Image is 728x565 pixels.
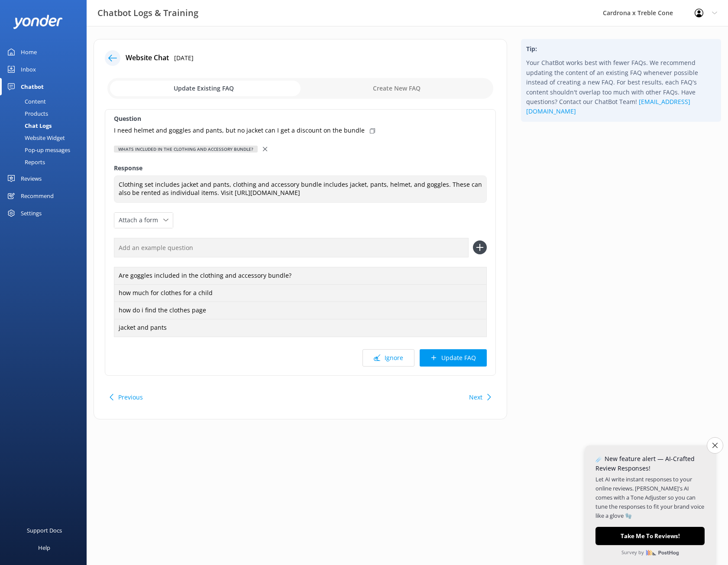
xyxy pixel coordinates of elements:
a: Products [5,107,87,120]
a: Reports [5,156,87,168]
button: Update FAQ [420,349,487,367]
div: Help [38,539,50,556]
a: Content [5,95,87,107]
h3: Chatbot Logs & Training [97,6,198,20]
h4: Website Chat [126,52,169,64]
div: Content [5,95,46,107]
button: Ignore [362,349,414,367]
img: yonder-white-logo.png [13,15,63,29]
button: Previous [118,389,143,406]
div: Chatbot [21,78,44,95]
label: Question [114,114,487,123]
p: [DATE] [174,53,194,63]
div: Inbox [21,61,36,78]
div: Recommend [21,187,54,205]
textarea: Clothing set includes jacket and pants, clothing and accessory bundle includes jacket, pants, hel... [114,175,487,203]
p: I need helmet and goggles and pants, but no jacket can I get a discount on the bundle [114,126,365,135]
h4: Tip: [526,44,716,54]
div: Website Widget [5,132,65,144]
p: Your ChatBot works best with fewer FAQs. We recommend updating the content of an existing FAQ whe... [526,58,716,116]
div: Products [5,107,48,120]
span: Attach a form [119,215,163,225]
div: Settings [21,205,42,222]
div: Home [21,43,37,61]
div: Are goggles included in the clothing and accessory bundle? [114,267,487,285]
div: Chat Logs [5,120,52,132]
div: how much for clothes for a child [114,284,487,302]
a: Pop-up messages [5,144,87,156]
button: Next [469,389,482,406]
input: Add an example question [114,238,469,257]
div: Support Docs [27,522,62,539]
div: Reports [5,156,45,168]
a: Chat Logs [5,120,87,132]
div: how do i find the clothes page [114,302,487,320]
div: Pop-up messages [5,144,70,156]
a: Website Widget [5,132,87,144]
label: Response [114,163,487,173]
div: jacket and pants [114,319,487,337]
div: Reviews [21,170,42,187]
div: Whats included in the clothing and accessory bundle? [114,146,258,153]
